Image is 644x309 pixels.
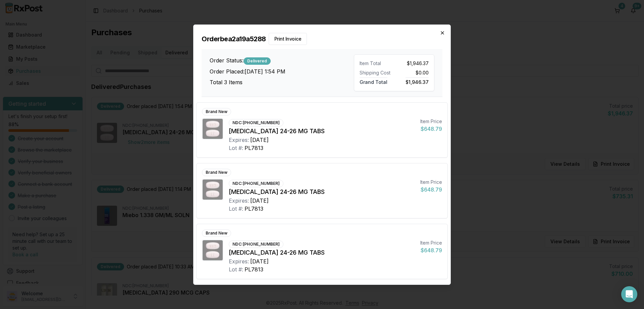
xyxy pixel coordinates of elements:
[420,125,442,133] div: $648.79
[229,257,249,265] div: Expires:
[250,197,269,205] div: [DATE]
[244,57,271,65] div: Delivered
[245,265,263,273] div: PL7813
[229,187,415,197] div: [MEDICAL_DATA] 24-26 MG TABS
[229,136,249,144] div: Expires:
[397,60,429,67] div: $1,946.37
[406,78,429,85] span: $1,946.37
[397,69,429,76] div: $0.00
[210,78,354,86] h3: Total 3 Items
[250,136,269,144] div: [DATE]
[203,179,223,200] img: Entresto 24-26 MG TABS
[269,33,307,45] button: Print Invoice
[203,119,223,139] img: Entresto 24-26 MG TABS
[229,205,243,213] div: Lot #:
[210,67,354,75] h3: Order Placed: [DATE] 1:54 PM
[229,126,415,136] div: [MEDICAL_DATA] 24-26 MG TABS
[420,246,442,254] div: $648.79
[229,241,283,248] div: NDC: [PHONE_NUMBER]
[420,186,442,194] div: $648.79
[245,144,263,152] div: PL7813
[229,119,283,126] div: NDC: [PHONE_NUMBER]
[420,118,442,125] div: Item Price
[229,265,243,273] div: Lot #:
[202,108,231,115] div: Brand New
[202,169,231,176] div: Brand New
[229,248,415,257] div: [MEDICAL_DATA] 24-26 MG TABS
[360,69,391,76] div: Shipping Cost
[420,179,442,186] div: Item Price
[229,197,249,205] div: Expires:
[210,56,354,65] h3: Order Status:
[229,180,283,187] div: NDC: [PHONE_NUMBER]
[202,229,231,237] div: Brand New
[250,257,269,265] div: [DATE]
[229,144,243,152] div: Lot #:
[420,240,442,246] div: Item Price
[360,60,391,67] div: Item Total
[202,33,442,45] h2: Order bea2a19a5288
[203,240,223,260] img: Entresto 24-26 MG TABS
[360,78,387,85] span: Grand Total
[245,205,263,213] div: PL7813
